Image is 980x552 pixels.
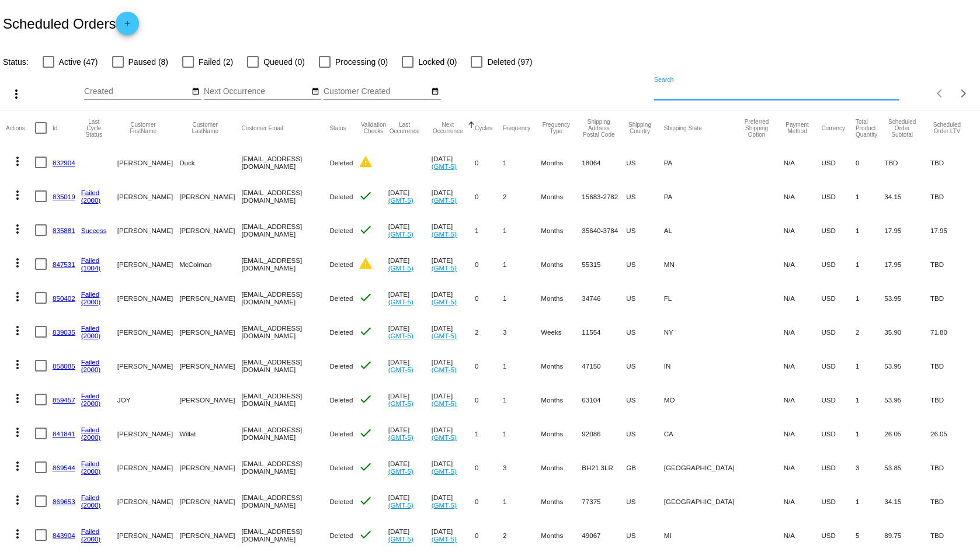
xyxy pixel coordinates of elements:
a: Failed [81,324,100,332]
mat-icon: more_vert [11,290,25,304]
mat-cell: [EMAIL_ADDRESS][DOMAIN_NAME] [241,315,329,349]
mat-cell: [PERSON_NAME] [179,484,241,518]
mat-icon: more_vert [11,391,25,405]
mat-cell: 1 [503,383,541,416]
a: (GMT-5) [432,535,457,543]
a: (2000) [81,196,101,204]
mat-cell: N/A [784,450,822,484]
mat-cell: GB [626,450,663,484]
mat-cell: [EMAIL_ADDRESS][DOMAIN_NAME] [241,145,329,179]
mat-cell: USD [821,416,856,450]
mat-cell: 5 [856,518,884,552]
mat-cell: [EMAIL_ADDRESS][DOMAIN_NAME] [241,349,329,383]
button: Change sorting for LastOccurrenceUtc [388,121,421,134]
mat-cell: US [626,383,663,416]
mat-cell: Months [541,450,582,484]
mat-cell: 53.95 [884,281,930,315]
mat-cell: [DATE] [432,416,475,450]
span: Failed (2) [199,55,233,69]
mat-cell: 0 [475,247,503,281]
a: (GMT-5) [432,400,457,407]
mat-cell: 0 [475,383,503,416]
mat-cell: 89.75 [884,518,930,552]
a: (GMT-5) [432,230,457,238]
mat-cell: [EMAIL_ADDRESS][DOMAIN_NAME] [241,281,329,315]
mat-cell: 11554 [582,315,626,349]
mat-cell: [DATE] [388,450,432,484]
mat-cell: TBD [930,247,974,281]
a: 843904 [53,532,75,539]
input: Created [84,87,189,96]
mat-cell: [PERSON_NAME] [179,383,241,416]
mat-cell: [PERSON_NAME] [179,281,241,315]
mat-cell: [DATE] [388,247,432,281]
a: (GMT-5) [388,366,413,373]
mat-cell: 26.05 [884,416,930,450]
mat-cell: TBD [930,484,974,518]
mat-cell: [PERSON_NAME] [117,247,179,281]
mat-cell: 17.95 [930,213,974,247]
mat-cell: US [626,247,663,281]
mat-cell: US [626,179,663,213]
mat-header-cell: Actions [6,110,35,145]
mat-icon: more_vert [11,154,25,168]
mat-cell: Weeks [541,315,582,349]
mat-cell: Duck [179,145,241,179]
mat-cell: USD [821,484,856,518]
mat-cell: [DATE] [388,179,432,213]
mat-cell: [DATE] [388,315,432,349]
mat-cell: US [626,213,663,247]
mat-cell: [DATE] [432,179,475,213]
button: Change sorting for Id [53,124,57,131]
mat-cell: 55315 [582,247,626,281]
a: (2000) [81,467,101,475]
mat-cell: [PERSON_NAME] [179,315,241,349]
mat-cell: 1 [856,484,884,518]
mat-cell: [PERSON_NAME] [117,484,179,518]
a: (GMT-5) [388,400,413,407]
input: Customer Created [324,87,429,96]
mat-cell: USD [821,349,856,383]
mat-cell: N/A [784,213,822,247]
mat-cell: Months [541,484,582,518]
mat-cell: Months [541,247,582,281]
mat-cell: 53.95 [884,383,930,416]
button: Change sorting for CurrencyIso [821,124,845,131]
mat-cell: 2 [503,518,541,552]
input: Search [654,87,898,96]
mat-cell: TBD [930,349,974,383]
mat-cell: 1 [856,213,884,247]
a: Failed [81,290,100,298]
a: (1004) [81,264,101,272]
mat-cell: 0 [475,450,503,484]
button: Change sorting for CustomerLastName [179,121,231,134]
mat-cell: McColman [179,247,241,281]
a: (GMT-5) [388,501,413,509]
a: Failed [81,358,100,366]
a: Failed [81,392,100,400]
mat-cell: [DATE] [432,518,475,552]
mat-cell: 1 [856,247,884,281]
span: Paused (8) [128,55,168,69]
a: (GMT-5) [432,264,457,272]
mat-cell: USD [821,145,856,179]
a: (GMT-5) [388,196,413,204]
a: Failed [81,256,100,264]
mat-cell: 0 [475,179,503,213]
mat-cell: US [626,416,663,450]
mat-cell: [DATE] [388,484,432,518]
button: Next page [952,82,975,105]
mat-cell: MO [664,383,741,416]
a: (2000) [81,366,101,373]
mat-cell: 3 [503,450,541,484]
mat-cell: [PERSON_NAME] [179,213,241,247]
span: Locked (0) [418,55,457,69]
mat-cell: 1 [503,484,541,518]
mat-cell: [EMAIL_ADDRESS][DOMAIN_NAME] [241,518,329,552]
a: 850402 [53,294,75,302]
mat-cell: PA [664,179,741,213]
mat-icon: more_vert [11,459,25,473]
mat-cell: Months [541,383,582,416]
mat-icon: more_vert [11,222,25,236]
mat-cell: 1 [503,281,541,315]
